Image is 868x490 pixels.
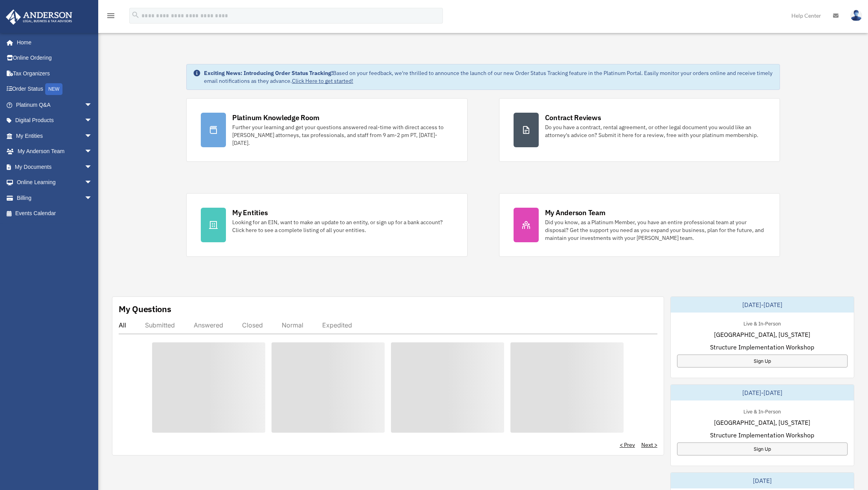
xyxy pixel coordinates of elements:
a: Sign Up [677,355,848,367]
a: Tax Organizers [6,66,104,81]
div: Contract Reviews [545,113,601,122]
div: [DATE] [671,473,854,488]
a: Next > [641,441,657,449]
span: arrow_drop_down [84,113,100,129]
div: Expedited [322,321,352,329]
div: Live & In-Person [737,407,787,415]
div: Answered [194,321,223,329]
div: Do you have a contract, rental agreement, or other legal document you would like an attorney's ad... [545,123,766,139]
i: menu [106,11,116,20]
a: Events Calendar [6,206,104,221]
img: User Pic [850,10,862,21]
span: [GEOGRAPHIC_DATA], [US_STATE] [714,330,810,339]
a: My Entities Looking for an EIN, want to make an update to an entity, or sign up for a bank accoun... [186,193,468,257]
a: Online Learningarrow_drop_down [6,175,104,190]
a: Contract Reviews Do you have a contract, rental agreement, or other legal document you would like... [499,98,780,162]
a: My Anderson Teamarrow_drop_down [6,144,104,159]
a: Sign Up [677,442,848,455]
a: Billingarrow_drop_down [6,190,104,206]
img: Anderson Advisors Platinum Portal [4,9,75,25]
span: arrow_drop_down [84,97,100,113]
span: arrow_drop_down [84,159,100,175]
div: Platinum Knowledge Room [232,113,319,122]
div: [DATE]-[DATE] [671,297,854,313]
i: search [131,11,140,19]
span: arrow_drop_down [84,128,100,144]
a: My Entitiesarrow_drop_down [6,128,104,144]
div: My Questions [119,303,171,315]
div: Normal [282,321,303,329]
div: NEW [45,83,62,95]
strong: Exciting News: Introducing Order Status Tracking! [204,69,333,77]
a: Order StatusNEW [6,81,104,97]
div: Submitted [145,321,175,329]
a: < Prev [620,441,635,449]
div: Based on your feedback, we're thrilled to announce the launch of our new Order Status Tracking fe... [204,69,773,85]
a: My Anderson Team Did you know, as a Platinum Member, you have an entire professional team at your... [499,193,780,257]
div: [DATE]-[DATE] [671,385,854,400]
span: Structure Implementation Workshop [710,430,814,440]
div: Did you know, as a Platinum Member, you have an entire professional team at your disposal? Get th... [545,218,766,242]
a: Platinum Knowledge Room Further your learning and get your questions answered real-time with dire... [186,98,468,162]
a: Digital Productsarrow_drop_down [6,113,104,128]
a: menu [106,14,116,20]
span: arrow_drop_down [84,144,100,160]
a: Platinum Q&Aarrow_drop_down [6,97,104,113]
a: Online Ordering [6,50,104,66]
div: Looking for an EIN, want to make an update to an entity, or sign up for a bank account? Click her... [232,218,453,234]
div: My Entities [232,208,268,218]
div: Further your learning and get your questions answered real-time with direct access to [PERSON_NAM... [232,123,453,147]
div: Live & In-Person [737,319,787,327]
span: arrow_drop_down [84,190,100,206]
a: Home [6,35,100,50]
a: Click Here to get started! [292,77,353,84]
div: My Anderson Team [545,208,606,218]
a: My Documentsarrow_drop_down [6,159,104,175]
div: Closed [242,321,263,329]
span: [GEOGRAPHIC_DATA], [US_STATE] [714,418,810,427]
span: arrow_drop_down [84,175,100,191]
span: Structure Implementation Workshop [710,342,814,352]
div: All [119,321,126,329]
